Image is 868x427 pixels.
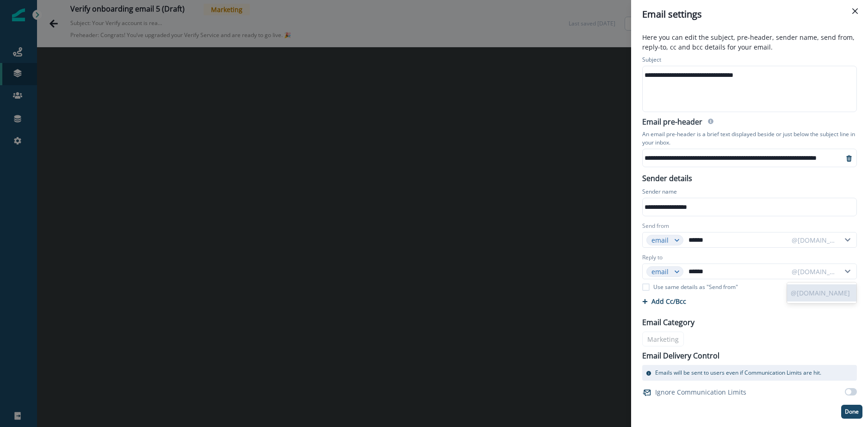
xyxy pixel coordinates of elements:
button: Add Cc/Bcc [642,297,686,306]
p: Use same details as "Send from" [653,283,738,291]
label: Send from [642,222,669,230]
p: Sender name [642,188,677,198]
button: Close [848,4,862,19]
h2: Email pre-header [642,118,702,128]
p: Here you can edit the subject, pre-header, sender name, send from, reply-to, cc and bcc details f... [637,32,862,54]
p: Emails will be sent to users even if Communication Limits are hit. [655,369,821,377]
div: email [651,267,670,276]
p: Subject [642,56,661,66]
div: Email settings [642,7,857,21]
svg: remove-preheader [845,155,853,162]
label: Reply to [642,253,663,262]
div: @[DOMAIN_NAME] [792,267,836,276]
button: Done [841,405,862,419]
p: An email pre-header is a brief text displayed beside or just below the subject line in your inbox. [642,128,857,149]
div: @[DOMAIN_NAME] [792,235,836,245]
p: Email Delivery Control [642,350,719,361]
p: Sender details [637,171,698,184]
p: Ignore Communication Limits [655,387,746,397]
p: Done [845,408,859,415]
p: Email Category [642,317,694,328]
div: email [651,235,670,245]
p: @[DOMAIN_NAME] [787,284,856,301]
